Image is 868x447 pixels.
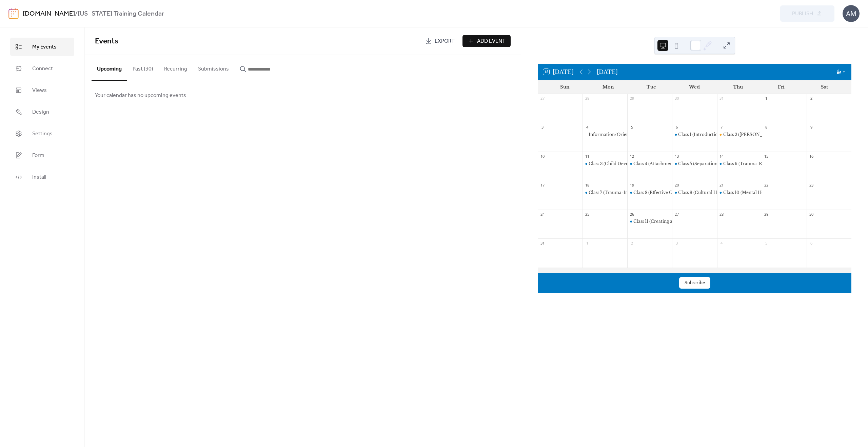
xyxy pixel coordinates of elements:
[585,183,590,188] div: 18
[585,96,590,101] div: 28
[540,125,545,130] div: 3
[32,130,53,138] span: Settings
[809,96,814,101] div: 2
[10,124,74,143] a: Settings
[583,161,627,167] div: Class 3 (Child Development; Parenting a Child with a History of Sexual Trauma)
[719,212,724,217] div: 28
[587,80,630,94] div: Mon
[95,34,118,49] span: Events
[32,108,49,116] span: Design
[8,8,19,19] img: logo
[627,161,672,167] div: Class 4 (Attachment)
[585,212,590,217] div: 25
[678,161,752,167] div: Class 5 (Separation, Grief, and Loss)
[678,190,847,196] div: Class 9 (Cultural Humility; Parenting in Racially and Culturally Diverse Families)
[723,161,867,167] div: Class 6 (Trauma-Related Behaviors; Professional Crisis Management)
[717,161,762,167] div: Class 6 (Trauma-Related Behaviors; Professional Crisis Management)
[462,35,511,47] button: Add Event
[543,80,587,94] div: Sun
[540,154,545,159] div: 10
[10,38,74,56] a: My Events
[629,125,634,130] div: 5
[633,161,676,167] div: Class 4 (Attachment)
[32,65,53,73] span: Connect
[127,55,159,80] button: Past (30)
[585,125,590,130] div: 4
[477,37,506,45] span: Add Event
[420,35,460,47] a: Export
[719,154,724,159] div: 14
[674,125,679,130] div: 6
[719,96,724,101] div: 31
[589,190,667,196] div: Class 7 (Trauma-Informed Parenting)
[716,80,759,94] div: Thu
[633,190,807,196] div: Class 8 (Effective Communication; Preparing for and Managing Intrusive Questions)
[809,183,814,188] div: 23
[674,212,679,217] div: 27
[719,183,724,188] div: 21
[764,240,769,246] div: 5
[32,43,57,51] span: My Events
[679,277,710,289] button: Subscribe
[435,37,455,45] span: Export
[10,168,74,186] a: Install
[764,183,769,188] div: 22
[764,212,769,217] div: 29
[672,190,717,196] div: Class 9 (Cultural Humility; Parenting in Racially and Culturally Diverse Families)
[32,152,44,160] span: Form
[32,173,46,181] span: Install
[597,68,618,76] div: [DATE]
[10,103,74,121] a: Design
[764,96,769,101] div: 1
[633,219,775,225] div: Class 11 (Creating a Stable, Nurturing, and Safe Home Environment)
[673,80,716,94] div: Wed
[627,190,672,196] div: Class 8 (Effective Communication; Preparing for and Managing Intrusive Questions)
[23,7,75,20] a: [DOMAIN_NAME]
[672,161,717,167] div: Class 5 (Separation, Grief, and Loss)
[674,154,679,159] div: 13
[630,80,673,94] div: Tue
[95,92,186,100] span: Your calendar has no upcoming events
[764,154,769,159] div: 15
[589,161,755,167] div: Class 3 (Child Development; Parenting a Child with a History of Sexual Trauma)
[719,125,724,130] div: 7
[672,132,717,138] div: Class 1 (Introduction and Welcome; Reunification: The Primary Permanency Planning Goal)
[75,7,78,20] b: /
[92,55,127,81] button: Upcoming
[629,154,634,159] div: 12
[10,59,74,78] a: Connect
[540,240,545,246] div: 31
[629,96,634,101] div: 29
[540,183,545,188] div: 17
[585,154,590,159] div: 11
[719,240,724,246] div: 4
[583,190,627,196] div: Class 7 (Trauma-Informed Parenting)
[809,154,814,159] div: 16
[717,190,762,196] div: Class 10 (Mental Health Considerations; Impact of Substance Abuse; Professional Crisis Management)
[717,132,762,138] div: Class 2 (Foster Care: A Means to Support Families; Maintaining Children’s Connections)
[674,96,679,101] div: 30
[809,212,814,217] div: 30
[674,240,679,246] div: 3
[32,86,47,95] span: Views
[759,80,803,94] div: Fri
[674,183,679,188] div: 20
[809,240,814,246] div: 6
[193,55,234,80] button: Submissions
[629,212,634,217] div: 26
[764,125,769,130] div: 8
[541,67,576,77] button: 15[DATE]
[583,132,627,138] div: Information/Orientation Session
[589,132,658,138] div: Information/Orientation Session
[159,55,193,80] button: Recurring
[627,219,672,225] div: Class 11 (Creating a Stable, Nurturing, and Safe Home Environment)
[540,96,545,101] div: 27
[803,80,846,94] div: Sat
[10,146,74,164] a: Form
[809,125,814,130] div: 9
[10,81,74,99] a: Views
[585,240,590,246] div: 1
[78,7,164,20] b: [US_STATE] Training Calendar
[629,240,634,246] div: 2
